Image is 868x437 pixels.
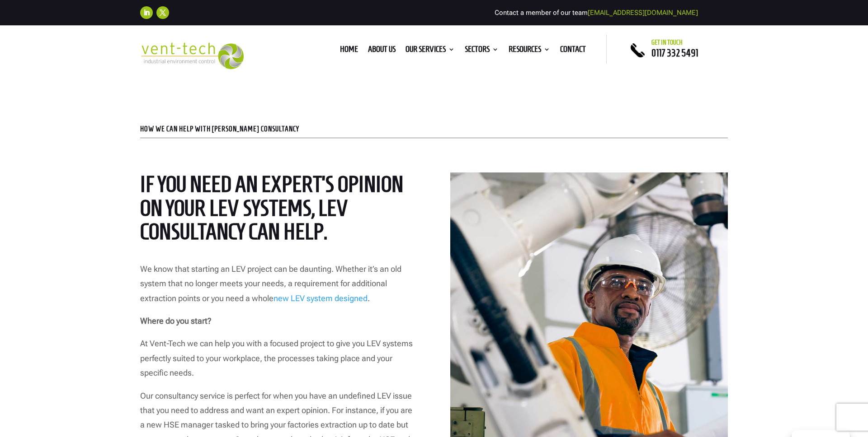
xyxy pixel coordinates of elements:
[140,316,212,325] strong: Where do you start?
[140,172,418,248] h2: If you need an expert’s opinion on your LEV systems, LEV Consultancy can help.
[651,47,698,58] a: 0117 332 5491
[406,46,455,56] a: Our Services
[140,126,728,133] p: HOW WE CAN HELP WITH [PERSON_NAME] CONSULTANCY
[140,6,153,19] a: Follow on LinkedIn
[560,46,586,56] a: Contact
[651,39,683,46] span: Get in touch
[156,6,169,19] a: Follow on X
[509,46,550,56] a: Resources
[340,46,358,56] a: Home
[588,9,698,17] a: [EMAIL_ADDRESS][DOMAIN_NAME]
[140,262,418,314] p: We know that starting an LEV project can be daunting. Whether it’s an old system that no longer m...
[465,46,499,56] a: Sectors
[495,9,698,17] span: Contact a member of our team
[368,46,396,56] a: About us
[274,293,368,303] a: new LEV system designed
[140,42,244,69] img: 2023-09-27T08_35_16.549ZVENT-TECH---Clear-background
[140,336,418,388] p: At Vent-Tech we can help you with a focused project to give you LEV systems perfectly suited to y...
